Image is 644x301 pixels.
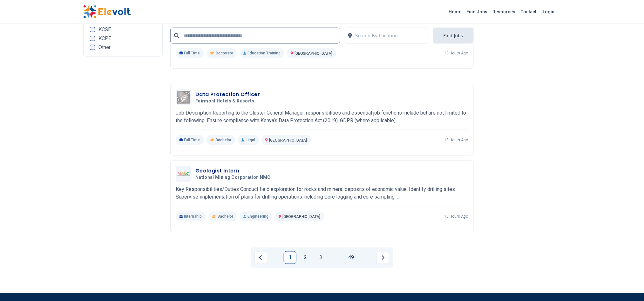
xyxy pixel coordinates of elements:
[195,175,271,181] span: National Mining Corporation NMC
[240,212,272,222] p: Engineering
[216,137,231,143] span: Bachelor
[612,270,644,301] iframe: Chat Widget
[99,36,112,41] span: KCPE
[216,51,233,56] span: Doctorate
[329,251,342,264] a: Jump forward
[195,167,273,175] h3: Geologist Intern
[444,137,468,143] p: 18 hours ago
[299,251,312,264] a: Page 2
[177,172,190,177] img: National Mining Corporation NMC
[284,251,296,264] a: Page 1 is your current page
[254,251,389,264] ul: Pagination
[176,186,468,201] p: Key Responsibilities/Duties Conduct field exploration for rocks and mineral deposits of economic ...
[481,57,561,248] iframe: Advertisement
[176,135,204,145] p: Full Time
[240,48,284,58] p: Education Training
[539,5,559,18] a: Login
[295,51,333,56] span: [GEOGRAPHIC_DATA]
[444,214,468,219] p: 18 hours ago
[99,27,111,32] span: KCSE
[376,251,389,264] a: Next page
[90,45,95,50] input: Other
[446,7,464,17] a: Home
[195,98,254,104] span: Fairmont Hotels & Resorts
[83,5,131,18] img: Elevolt
[176,48,204,58] p: Full Time
[314,251,327,264] a: Page 3
[490,7,518,17] a: Resources
[195,91,260,98] h3: Data Protection Officer
[254,251,267,264] a: Previous page
[433,28,474,44] button: Find Jobs
[238,135,259,145] p: Legal
[345,251,357,264] a: Page 49
[176,109,468,124] p: Job Description Reporting to the Cluster General Manager, responsibilities and essential job func...
[518,7,539,17] a: Contact
[176,166,468,222] a: National Mining Corporation NMCGeologist InternNational Mining Corporation NMCKey Responsibilitie...
[218,214,233,219] span: Bachelor
[176,89,468,145] a: Fairmont Hotels & ResortsData Protection OfficerFairmont Hotels & ResortsJob Description Reportin...
[177,91,190,104] img: Fairmont Hotels & Resorts
[464,7,490,17] a: Find Jobs
[444,51,468,56] p: 18 hours ago
[83,62,163,253] iframe: Advertisement
[282,215,321,219] span: [GEOGRAPHIC_DATA]
[269,138,307,143] span: [GEOGRAPHIC_DATA]
[176,212,206,222] p: Internship
[99,45,111,50] span: Other
[90,36,95,41] input: KCPE
[90,27,95,32] input: KCSE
